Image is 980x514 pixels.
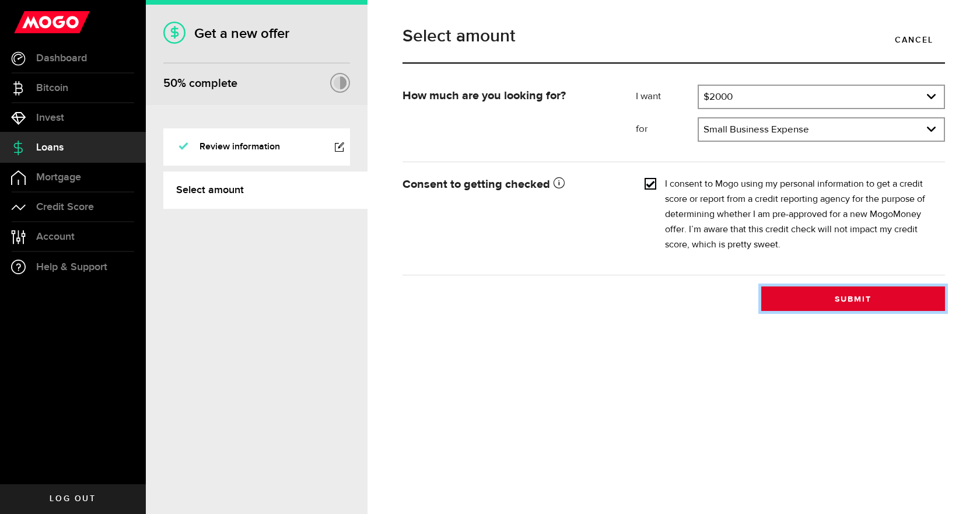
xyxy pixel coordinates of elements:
[36,172,81,183] span: Mortgage
[699,118,944,141] a: expand select
[645,177,656,188] input: I consent to Mogo using my personal information to get a credit score or report from a credit rep...
[163,76,177,90] span: 50
[636,90,698,104] label: I want
[36,142,64,153] span: Loans
[36,262,107,272] span: Help & Support
[36,202,94,212] span: Credit Score
[163,172,367,209] a: Select amount
[36,232,75,242] span: Account
[883,27,945,52] a: Cancel
[699,86,944,108] a: expand select
[402,90,566,102] strong: How much are you looking for?
[636,123,698,137] label: for
[50,495,96,503] span: Log out
[665,177,936,253] label: I consent to Mogo using my personal information to get a credit score or report from a credit rep...
[36,53,87,64] span: Dashboard
[9,5,44,40] button: Open LiveChat chat widget
[402,179,565,190] strong: Consent to getting checked
[36,83,68,93] span: Bitcoin
[163,128,350,166] a: Review information
[36,113,64,123] span: Invest
[163,25,350,42] h1: Get a new offer
[163,73,237,94] div: % complete
[761,286,945,311] button: Submit
[402,27,945,45] h1: Select amount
